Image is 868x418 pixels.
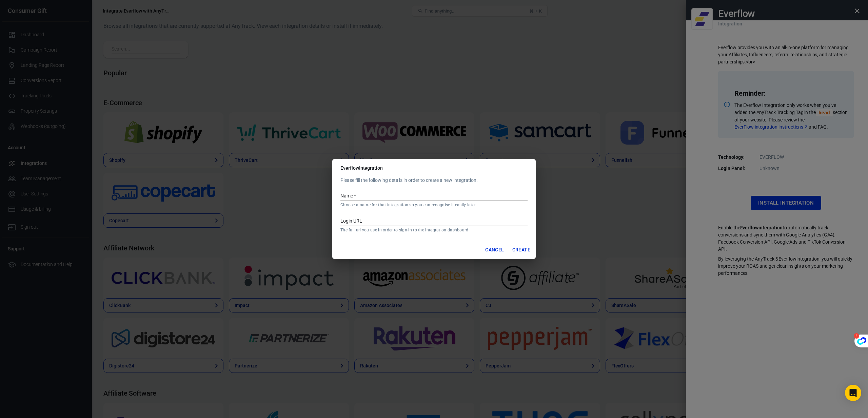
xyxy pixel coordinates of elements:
[340,227,528,233] p: The full url you use in order to sign-in to the integration dashboard
[510,244,533,256] button: Create
[340,177,528,184] p: Please fill the following details in order to create a new integration.
[340,192,528,201] input: My Everflow
[332,159,536,177] h2: Everflow Integration
[340,217,528,226] input: https://domain.com/sign-in
[482,244,507,256] button: Cancel
[845,385,861,401] div: Open Intercom Messenger
[340,202,528,208] p: Choose a name for that integration so you can recognise it easily later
